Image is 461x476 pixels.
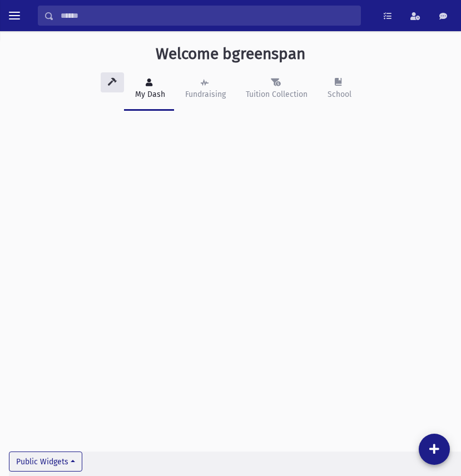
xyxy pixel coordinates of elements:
[9,452,82,472] button: Public Widgets
[174,68,235,111] a: Fundraising
[54,6,360,26] input: Search
[316,68,360,111] a: School
[156,45,305,63] h3: Welcome bgreenspan
[325,89,351,100] div: School
[133,89,165,100] div: My Dash
[183,89,226,100] div: Fundraising
[235,68,316,111] a: Tuition Collection
[244,89,308,100] div: Tuition Collection
[4,6,24,26] button: toggle menu
[124,68,174,111] a: My Dash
